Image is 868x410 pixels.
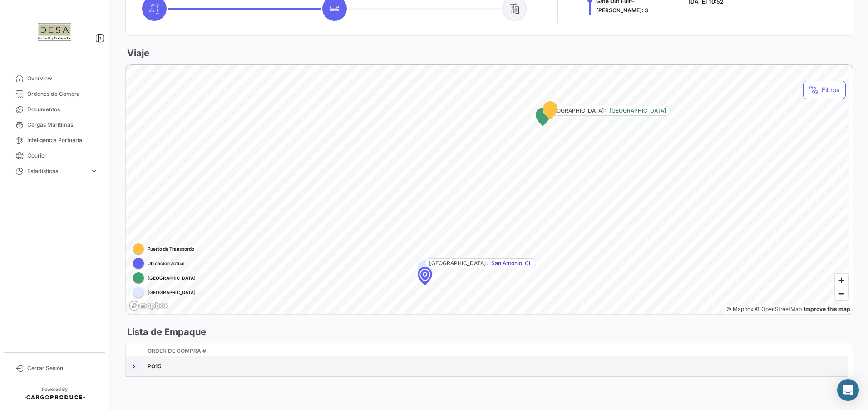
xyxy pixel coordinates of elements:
[7,148,102,163] a: Courier
[7,102,102,117] a: Documentos
[27,136,98,144] span: Inteligencia Portuaria
[148,274,196,282] span: [GEOGRAPHIC_DATA]
[27,152,98,160] span: Courier
[7,71,102,86] a: Overview
[609,107,666,115] span: [GEOGRAPHIC_DATA]
[27,105,98,114] span: Documentos
[129,301,169,311] a: Mapbox logo
[148,347,206,355] span: Orden de Compra #
[27,74,98,83] span: Overview
[144,343,848,360] datatable-header-cell: Orden de Compra #
[90,167,98,175] span: expand_more
[7,133,102,148] a: Inteligencia Portuaria
[148,260,185,267] span: Ubicación actual
[27,167,86,175] span: Estadísticas
[547,107,606,115] span: [GEOGRAPHIC_DATA]:
[835,287,848,300] button: Zoom out
[148,289,196,296] span: [GEOGRAPHIC_DATA]
[543,101,557,119] div: Map marker
[27,90,98,98] span: Órdenes de Compra
[32,11,77,56] img: fe71e641-3ac4-4c5d-8997-ac72cb5318e8.jpg
[835,274,848,287] button: Zoom in
[491,259,532,267] span: San Antonio, CL
[126,65,849,315] canvas: Map
[125,47,149,59] h3: Viaje
[27,121,98,129] span: Cargas Marítimas
[27,364,98,372] span: Cerrar Sesión
[536,108,550,126] div: Map marker
[835,287,848,300] span: Zoom out
[596,7,648,14] span: [PERSON_NAME]: 3
[755,306,802,312] a: OpenStreetMap
[418,267,432,285] div: Map marker
[148,245,194,252] span: Puerto de Transbordo
[726,306,753,312] a: Mapbox
[804,306,850,312] a: Map feedback
[803,81,846,99] button: Filtros
[148,362,845,370] div: PO15
[837,379,859,401] div: Abrir Intercom Messenger
[7,117,102,133] a: Cargas Marítimas
[7,86,102,102] a: Órdenes de Compra
[125,326,206,338] h3: Lista de Empaque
